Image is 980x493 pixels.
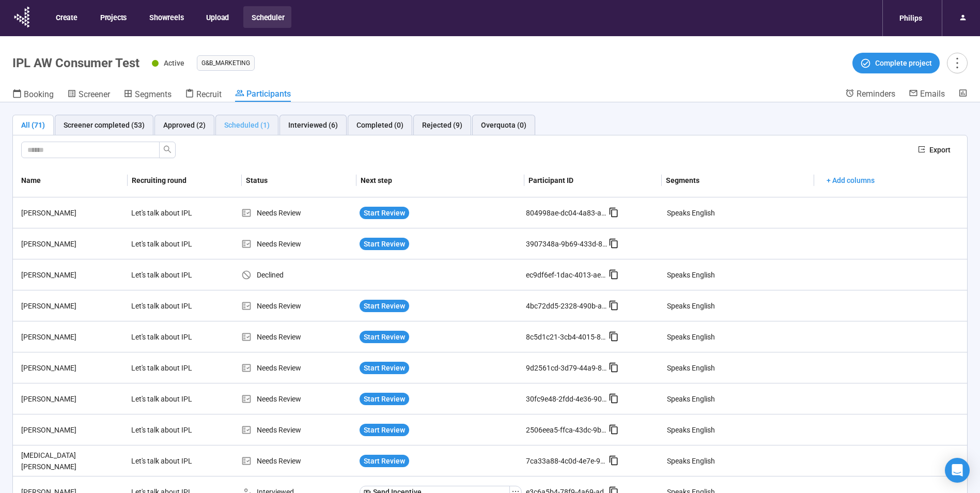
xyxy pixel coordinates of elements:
span: G&B_MARKETING [201,58,250,68]
button: exportExport [910,142,959,158]
div: Needs Review [241,455,355,467]
div: Let's talk about IPL [127,265,205,285]
button: Upload [198,6,236,28]
div: 7ca33a88-4c0d-4e7e-927a-676f1e8af931 [526,455,609,467]
div: 9d2561cd-3d79-44a9-81d7-319cdb8935e3 [526,362,609,374]
span: more [950,56,964,70]
span: Emails [920,89,945,99]
span: Start Review [364,331,405,343]
div: Speaks English [667,362,715,374]
span: Segments [135,89,172,99]
button: Projects [92,6,134,28]
div: [PERSON_NAME] [17,269,127,281]
div: Speaks English [667,331,715,343]
span: Reminders [857,89,895,99]
div: Needs Review [241,393,355,405]
div: Needs Review [241,424,355,436]
span: Complete project [875,57,932,69]
h1: IPL AW Consumer Test [12,56,139,70]
button: Start Review [360,331,409,343]
button: Start Review [360,300,409,312]
div: [PERSON_NAME] [17,424,127,436]
span: Start Review [364,362,405,374]
span: Start Review [364,455,405,467]
div: 8c5d1c21-3cb4-4015-8d37-8bb95e13d927 [526,331,609,343]
div: Scheduled (1) [224,119,270,131]
span: export [918,146,925,153]
span: Start Review [364,393,405,405]
div: Speaks English [667,424,715,436]
div: [MEDICAL_DATA][PERSON_NAME] [17,450,127,472]
div: Needs Review [241,207,355,219]
div: Open Intercom Messenger [945,458,970,483]
button: Start Review [360,238,409,250]
div: Speaks English [667,207,715,219]
span: Booking [24,89,54,99]
div: Let's talk about IPL [127,234,205,254]
div: 804998ae-dc04-4a83-a3de-68115b896e68 [526,207,609,219]
div: Completed (0) [356,119,403,131]
a: Booking [12,88,54,102]
div: 3907348a-9b69-433d-8630-ceed1f1d4f62 [526,238,609,250]
button: search [159,142,176,158]
div: [PERSON_NAME] [17,207,127,219]
span: Active [164,59,184,67]
button: Scheduler [243,6,291,28]
th: Participant ID [524,164,662,197]
div: Let's talk about IPL [127,451,205,471]
div: Philips [893,8,928,28]
div: Let's talk about IPL [127,203,205,223]
button: Start Review [360,424,409,436]
th: Name [13,164,128,197]
button: Start Review [360,455,409,467]
div: Needs Review [241,362,355,374]
div: Needs Review [241,331,355,343]
div: Approved (2) [163,119,206,131]
span: Start Review [364,238,405,250]
a: Segments [123,88,172,102]
th: Next step [356,164,524,197]
div: [PERSON_NAME] [17,362,127,374]
div: Overquota (0) [481,119,526,131]
div: Interviewed (6) [288,119,338,131]
span: Start Review [364,424,405,436]
th: Segments [662,164,815,197]
button: Showreels [141,6,191,28]
a: Participants [235,88,291,102]
a: Emails [909,88,945,101]
button: Create [48,6,85,28]
div: Speaks English [667,300,715,312]
div: Speaks English [667,269,715,281]
span: search [163,145,172,153]
a: Recruit [185,88,222,102]
div: All (71) [21,119,45,131]
span: Start Review [364,207,405,219]
button: Start Review [360,362,409,374]
div: [PERSON_NAME] [17,393,127,405]
div: Let's talk about IPL [127,296,205,316]
span: Screener [79,89,110,99]
button: more [947,53,968,73]
div: 30fc9e48-2fdd-4e36-9087-51143b8958db [526,393,609,405]
div: [PERSON_NAME] [17,300,127,312]
button: + Add columns [818,172,883,189]
div: [PERSON_NAME] [17,238,127,250]
div: Speaks English [667,393,715,405]
span: Export [929,144,951,156]
div: [PERSON_NAME] [17,331,127,343]
span: + Add columns [827,175,875,186]
div: Declined [241,269,355,281]
button: Complete project [852,53,940,73]
div: 2506eea5-ffca-43dc-9b86-547678210b57 [526,424,609,436]
div: Let's talk about IPL [127,358,205,378]
div: Let's talk about IPL [127,420,205,440]
th: Status [242,164,356,197]
div: ec9df6ef-1dac-4013-ae00-3646dfa02d2e [526,269,609,281]
th: Recruiting round [128,164,242,197]
span: Participants [246,89,291,99]
div: Rejected (9) [422,119,462,131]
div: Let's talk about IPL [127,389,205,409]
div: 4bc72dd5-2328-490b-aaac-b2695e7c09bf [526,300,609,312]
div: Needs Review [241,300,355,312]
div: Screener completed (53) [64,119,145,131]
